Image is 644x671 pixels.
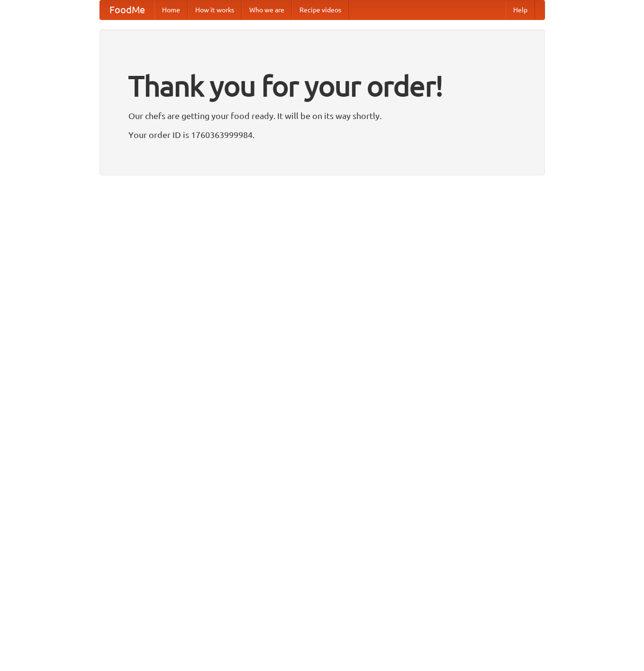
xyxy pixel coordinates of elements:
a: FoodMe [100,0,154,19]
a: Recipe videos [292,0,349,19]
a: How it works [188,0,242,19]
a: Home [154,0,188,19]
a: Who we are [242,0,292,19]
p: Our chefs are getting your food ready. It will be on its way shortly. [128,109,516,123]
p: Your order ID is 1760363999984. [128,128,516,142]
a: Help [506,0,535,19]
h1: Thank you for your order! [128,63,516,109]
